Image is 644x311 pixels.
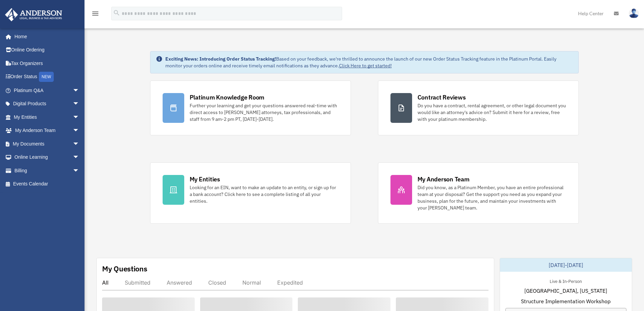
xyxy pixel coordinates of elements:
a: My Documentsarrow_drop_down [5,137,90,151]
a: Online Learningarrow_drop_down [5,151,90,164]
span: arrow_drop_down [73,97,86,111]
a: Online Ordering [5,43,90,57]
div: All [102,279,109,286]
a: Events Calendar [5,177,90,191]
img: User Pic [629,8,639,18]
div: My Anderson Team [418,175,470,183]
a: My Anderson Team Did you know, as a Platinum Member, you have an entire professional team at your... [378,162,579,224]
span: arrow_drop_down [73,84,86,97]
span: arrow_drop_down [73,124,86,138]
a: Billingarrow_drop_down [5,164,90,177]
span: Structure Implementation Workshop [521,297,611,305]
a: My Anderson Teamarrow_drop_down [5,124,90,137]
span: arrow_drop_down [73,110,86,124]
strong: Exciting News: Introducing Order Status Tracking! [165,56,276,62]
a: Click Here to get started! [339,63,392,69]
a: Contract Reviews Do you have a contract, rental agreement, or other legal document you would like... [378,81,579,135]
img: Anderson Advisors Platinum Portal [3,8,64,21]
div: Platinum Knowledge Room [190,93,265,102]
div: Based on your feedback, we're thrilled to announce the launch of our new Order Status Tracking fe... [165,55,573,69]
div: Live & In-Person [544,277,587,284]
a: Platinum Knowledge Room Further your learning and get your questions answered real-time with dire... [150,81,351,135]
div: My Questions [102,264,147,274]
a: menu [91,12,99,18]
span: arrow_drop_down [73,137,86,151]
div: My Entities [190,175,220,183]
div: Further your learning and get your questions answered real-time with direct access to [PERSON_NAM... [190,102,338,123]
div: Submitted [125,279,150,286]
div: Do you have a contract, rental agreement, or other legal document you would like an attorney's ad... [418,102,566,123]
div: [DATE]-[DATE] [500,258,632,272]
div: Answered [167,279,192,286]
div: NEW [39,72,54,82]
i: search [113,9,120,17]
a: Order StatusNEW [5,70,90,84]
div: Expedited [277,279,303,286]
a: My Entities Looking for an EIN, want to make an update to an entity, or sign up for a bank accoun... [150,162,351,224]
a: Tax Organizers [5,57,90,70]
a: Home [5,30,86,43]
div: Contract Reviews [418,93,466,102]
i: menu [91,9,99,18]
a: My Entitiesarrow_drop_down [5,110,90,124]
a: Digital Productsarrow_drop_down [5,97,90,111]
span: [GEOGRAPHIC_DATA], [US_STATE] [524,287,607,295]
div: Did you know, as a Platinum Member, you have an entire professional team at your disposal? Get th... [418,184,566,211]
span: arrow_drop_down [73,151,86,164]
div: Looking for an EIN, want to make an update to an entity, or sign up for a bank account? Click her... [190,184,338,204]
div: Closed [208,279,226,286]
div: Normal [242,279,261,286]
span: arrow_drop_down [73,164,86,178]
a: Platinum Q&Aarrow_drop_down [5,84,90,97]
